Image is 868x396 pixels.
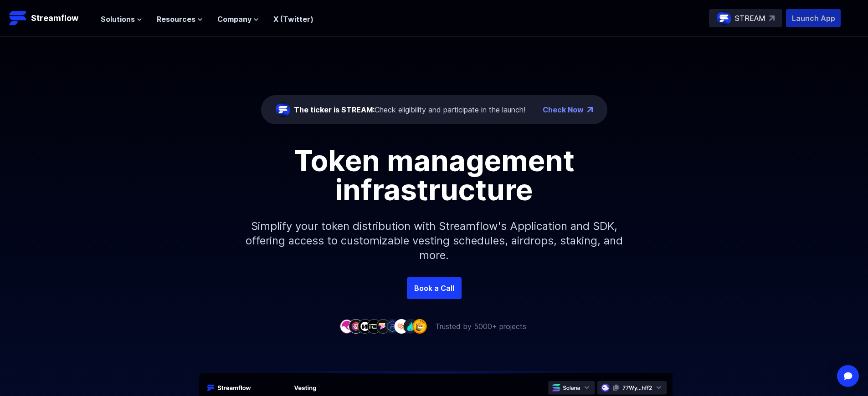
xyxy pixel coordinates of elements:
[9,9,27,27] img: Streamflow Logo
[349,319,363,333] img: company-2
[385,319,400,333] img: company-6
[837,365,859,387] div: Open Intercom Messenger
[101,14,142,25] button: Solutions
[294,104,525,115] div: Check eligibility and participate in the launch!
[273,15,313,24] a: X (Twitter)
[786,9,841,27] button: Launch App
[157,14,195,25] span: Resources
[717,11,731,25] img: streamflow-logo-circle.png
[229,146,639,204] h1: Token management infrastructure
[709,9,782,27] a: STREAM
[9,9,92,27] a: Streamflow
[735,13,765,24] p: STREAM
[543,104,584,115] a: Check Now
[217,14,259,25] button: Company
[394,319,409,333] img: company-7
[367,319,381,333] img: company-4
[587,107,593,112] img: top-right-arrow.png
[101,14,135,25] span: Solutions
[157,14,203,25] button: Resources
[294,105,375,114] span: The ticker is STREAM:
[412,319,427,333] img: company-9
[376,319,390,333] img: company-5
[238,204,630,277] p: Simplify your token distribution with Streamflow's Application and SDK, offering access to custom...
[31,12,78,25] p: Streamflow
[217,14,252,25] span: Company
[769,15,775,21] img: top-right-arrow.svg
[407,277,462,299] a: Book a Call
[435,321,526,332] p: Trusted by 5000+ projects
[339,319,354,333] img: company-1
[403,319,418,333] img: company-8
[358,319,372,333] img: company-3
[276,102,290,117] img: streamflow-logo-circle.png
